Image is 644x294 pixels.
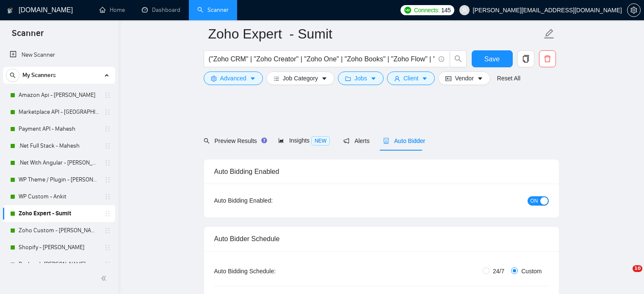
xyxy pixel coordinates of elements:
span: bars [274,75,279,82]
span: holder [104,261,111,268]
span: search [204,138,210,144]
span: folder [345,75,351,82]
span: caret-down [321,75,327,82]
span: caret-down [250,75,256,82]
a: New Scanner [10,47,108,63]
a: Marketplace API - [GEOGRAPHIC_DATA] [19,104,99,121]
span: Jobs [354,74,367,83]
span: edit [544,28,555,39]
span: caret-down [370,75,376,82]
span: setting [211,75,217,82]
span: holder [104,109,111,115]
button: idcardVendorcaret-down [438,71,490,85]
span: Connects: [414,5,439,15]
span: caret-down [477,75,483,82]
div: Auto Bidding Schedule: [214,267,326,276]
li: New Scanner [3,47,115,63]
span: robot [383,138,389,144]
span: info-circle [439,56,444,62]
button: search [6,69,19,82]
a: .Net Full Stack - Mahesh [19,137,99,154]
span: double-left [101,274,109,283]
button: setting [627,3,641,17]
button: userClientcaret-down [387,71,435,85]
button: search [450,50,467,67]
a: Zoho Custom - [PERSON_NAME] [19,222,99,239]
button: settingAdvancedcaret-down [204,71,263,85]
span: idcard [445,75,451,82]
a: WP Theme / Plugin - [PERSON_NAME] [19,171,99,188]
a: dashboardDashboard [142,6,180,14]
span: Scanner [5,27,50,45]
span: Vendor [455,74,473,83]
a: setting [627,7,641,14]
button: barsJob Categorycaret-down [266,71,334,85]
span: holder [104,126,111,132]
span: user [394,75,400,82]
span: holder [104,143,111,149]
span: Advanced [220,74,246,83]
span: Preview Results [204,137,265,144]
a: Backend- [PERSON_NAME] [19,256,99,273]
a: .Net With Angular - [PERSON_NAME] [19,154,99,171]
span: ON [531,196,538,206]
span: 145 [441,5,451,15]
span: area-chart [278,137,284,143]
div: Auto Bidding Enabled [214,159,549,184]
button: folderJobscaret-down [338,71,384,85]
a: Zoho Expert - Sumit [19,205,99,222]
div: Auto Bidding Enabled: [214,196,326,205]
img: logo [7,4,13,17]
span: Custom [518,267,545,276]
span: search [6,72,19,78]
button: Save [472,50,513,67]
span: Job Category [283,74,318,83]
span: holder [104,176,111,183]
span: search [450,55,466,63]
a: searchScanner [197,6,229,14]
a: Reset All [497,74,520,83]
a: Amazon Api - [PERSON_NAME] [19,87,99,104]
button: copy [517,50,534,67]
span: holder [104,244,111,251]
iframe: Intercom live chat [615,265,636,286]
span: notification [343,138,349,144]
span: user [462,7,467,13]
span: holder [104,92,111,99]
a: Shopify - [PERSON_NAME] [19,239,99,256]
span: holder [104,227,111,234]
span: Save [484,54,500,64]
div: Tooltip anchor [260,137,268,144]
img: upwork-logo.png [404,7,411,14]
span: NEW [311,136,330,146]
a: homeHome [100,6,125,14]
span: Alerts [343,137,370,144]
span: holder [104,159,111,166]
a: WP Custom - Ankit [19,188,99,205]
span: holder [104,193,111,200]
span: setting [627,7,640,14]
span: My Scanners [22,67,56,84]
div: Auto Bidder Schedule [214,227,549,251]
span: Client [404,74,419,83]
span: caret-down [422,75,428,82]
span: holder [104,210,111,217]
a: Payment API - Mahesh [19,121,99,137]
span: 24/7 [489,267,508,276]
span: Auto Bidder [383,137,425,144]
span: copy [518,55,534,63]
span: 10 [633,265,642,272]
input: Search Freelance Jobs... [209,54,435,64]
span: delete [539,55,556,63]
button: delete [539,50,556,67]
input: Scanner name... [208,23,542,44]
span: Insights [278,137,330,144]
